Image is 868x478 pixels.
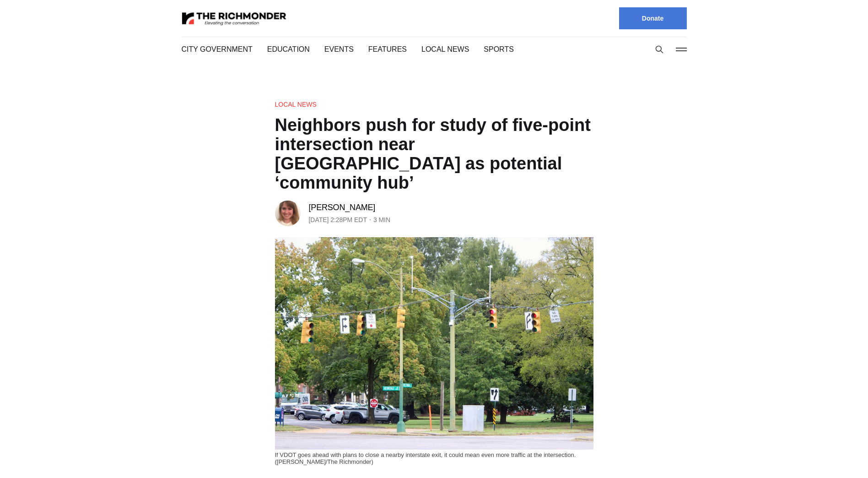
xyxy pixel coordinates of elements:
span: If VDOT goes ahead with plans to close a nearby interstate exit, it could mean even more traffic ... [275,451,577,465]
a: Features [368,45,407,53]
a: Local News [421,45,469,53]
h1: Neighbors push for study of five-point intersection near [GEOGRAPHIC_DATA] as potential ‘communit... [275,115,593,192]
img: Sarah Vogelsong [275,201,301,226]
img: The Richmonder [182,11,287,27]
a: Sports [484,45,514,53]
button: Search this site [652,43,666,56]
a: Education [267,45,310,53]
a: [PERSON_NAME] [309,202,376,213]
time: [DATE] 2:28PM EDT [309,214,367,225]
a: Events [324,45,354,53]
iframe: portal-trigger [791,433,868,478]
img: Neighbors push for study of five-point intersection near Diamond as potential ‘community hub’ [275,237,593,450]
a: Local News [275,101,317,108]
a: City Government [182,45,253,53]
a: Donate [619,7,687,29]
span: 3 min [373,214,390,225]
